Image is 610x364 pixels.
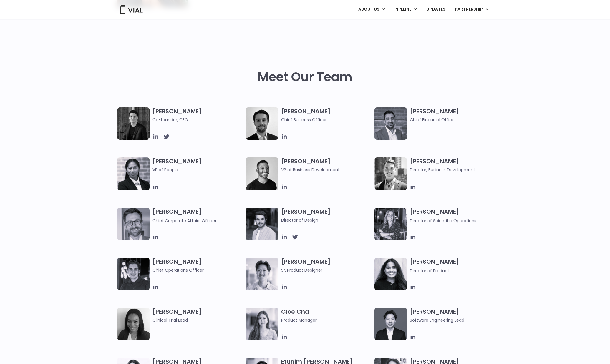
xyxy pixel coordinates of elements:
[281,157,372,173] h3: [PERSON_NAME]
[246,258,278,290] img: Brennan
[374,208,407,240] img: Headshot of smiling woman named Sarah
[281,208,372,223] h3: [PERSON_NAME]
[410,157,500,173] h3: [PERSON_NAME]
[410,167,500,173] span: Director, Business Development
[281,217,372,223] span: Director of Design
[410,107,500,123] h3: [PERSON_NAME]
[410,317,500,323] span: Software Engineering Lead
[258,70,352,84] h2: Meet Our Team
[117,107,150,140] img: A black and white photo of a man in a suit attending a Summit.
[450,4,493,14] a: PARTNERSHIPMenu Toggle
[246,157,278,190] img: A black and white photo of a man smiling.
[246,308,278,340] img: Cloe
[152,218,216,224] span: Chief Corporate Affairs Officer
[152,317,243,323] span: Clinical Trial Lead
[281,317,372,323] span: Product Manager
[117,258,150,290] img: Headshot of smiling man named Josh
[120,5,143,14] img: Vial Logo
[374,157,407,190] img: A black and white photo of a smiling man in a suit at ARVO 2023.
[410,208,500,224] h3: [PERSON_NAME]
[410,218,476,224] span: Director of Scientific Operations
[117,308,150,340] img: A black and white photo of a woman smiling.
[152,157,243,182] h3: [PERSON_NAME]
[390,4,421,14] a: PIPELINEMenu Toggle
[152,107,243,123] h3: [PERSON_NAME]
[152,208,243,224] h3: [PERSON_NAME]
[281,308,372,323] h3: Cloe Cha
[281,258,372,273] h3: [PERSON_NAME]
[281,267,372,273] span: Sr. Product Designer
[117,208,150,240] img: Paolo-M
[281,107,372,123] h3: [PERSON_NAME]
[152,258,243,273] h3: [PERSON_NAME]
[410,258,500,274] h3: [PERSON_NAME]
[422,4,450,14] a: UPDATES
[374,258,407,290] img: Smiling woman named Dhruba
[374,107,407,140] img: Headshot of smiling man named Samir
[354,4,389,14] a: ABOUT USMenu Toggle
[152,308,243,323] h3: [PERSON_NAME]
[246,208,278,240] img: Headshot of smiling man named Albert
[281,117,372,123] span: Chief Business Officer
[152,267,243,273] span: Chief Operations Officer
[410,308,500,323] h3: [PERSON_NAME]
[410,268,449,274] span: Director of Product
[410,117,500,123] span: Chief Financial Officer
[152,117,243,123] span: Co-founder, CEO
[246,107,278,140] img: A black and white photo of a man in a suit holding a vial.
[117,157,150,190] img: Catie
[152,167,243,173] span: VP of People
[281,167,372,173] span: VP of Business Development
